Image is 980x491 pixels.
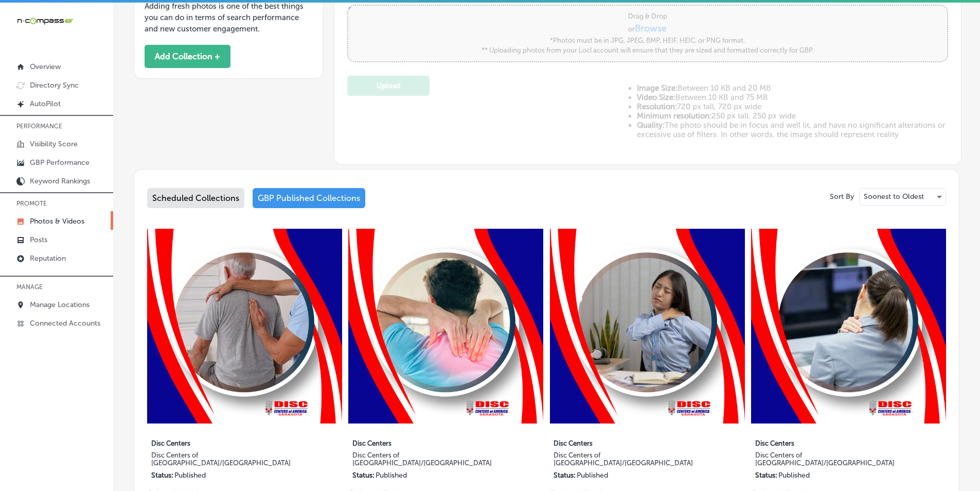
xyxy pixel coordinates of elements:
[830,192,854,201] p: Sort By
[30,81,79,90] p: Directory Sync
[860,189,946,205] div: Soonest to Oldest
[751,229,946,424] img: Collection thumbnail
[151,433,298,451] label: Disc Centers
[30,62,61,71] p: Overview
[348,229,543,424] img: Collection thumbnail
[550,229,745,424] img: Collection thumbnail
[864,192,924,201] p: Soonest to Oldest
[151,451,338,471] label: Disc Centers of [GEOGRAPHIC_DATA]/[GEOGRAPHIC_DATA]
[30,217,84,226] p: Photos & Videos
[174,471,206,480] p: Published
[352,471,375,480] p: Status:
[145,45,230,68] button: Add Collection +
[30,177,90,185] p: Keyword Rankings
[147,188,244,208] div: Scheduled Collections
[554,451,741,471] label: Disc Centers of [GEOGRAPHIC_DATA]/[GEOGRAPHIC_DATA]
[30,158,90,167] p: GBP Performance
[147,229,342,424] img: Collection thumbnail
[755,471,777,480] p: Status:
[30,319,100,328] p: Connected Accounts
[755,451,942,471] label: Disc Centers of [GEOGRAPHIC_DATA]/[GEOGRAPHIC_DATA]
[778,471,810,480] p: Published
[30,300,90,309] p: Manage Locations
[30,235,47,244] p: Posts
[352,433,500,451] label: Disc Centers
[30,254,66,263] p: Reputation
[30,140,78,148] p: Visibility Score
[30,99,61,108] p: AutoPilot
[554,471,576,480] p: Status:
[352,451,540,471] label: Disc Centers of [GEOGRAPHIC_DATA]/[GEOGRAPHIC_DATA]
[151,471,173,480] p: Status:
[145,1,313,35] p: Adding fresh photos is one of the best things you can do in terms of search performance and new c...
[755,433,902,451] label: Disc Centers
[577,471,608,480] p: Published
[554,433,701,451] label: Disc Centers
[253,188,365,208] div: GBP Published Collections
[16,16,73,26] img: 660ab0bf-5cc7-4cb8-ba1c-48b5ae0f18e60NCTV_CLogo_TV_Black_-500x88.png
[376,471,407,480] p: Published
